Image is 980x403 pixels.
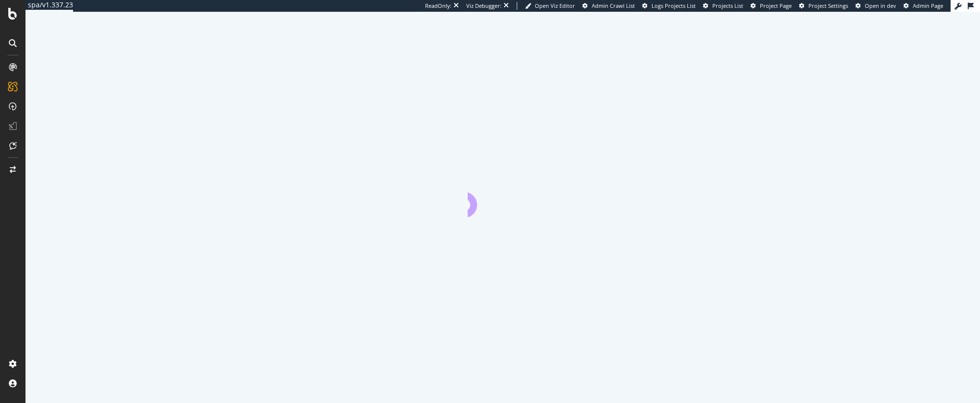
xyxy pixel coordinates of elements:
[808,2,848,9] span: Project Settings
[913,2,943,9] span: Admin Page
[592,2,635,9] span: Admin Crawl List
[466,2,502,10] div: Viz Debugger:
[525,2,575,10] a: Open Viz Editor
[582,2,635,10] a: Admin Crawl List
[468,182,538,217] div: animation
[855,2,896,10] a: Open in dev
[535,2,575,9] span: Open Viz Editor
[652,2,696,9] span: Logs Projects List
[712,2,743,9] span: Projects List
[760,2,792,9] span: Project Page
[904,2,943,10] a: Admin Page
[642,2,696,10] a: Logs Projects List
[703,2,743,10] a: Projects List
[865,2,896,9] span: Open in dev
[799,2,848,10] a: Project Settings
[425,2,452,10] div: ReadOnly:
[751,2,792,10] a: Project Page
